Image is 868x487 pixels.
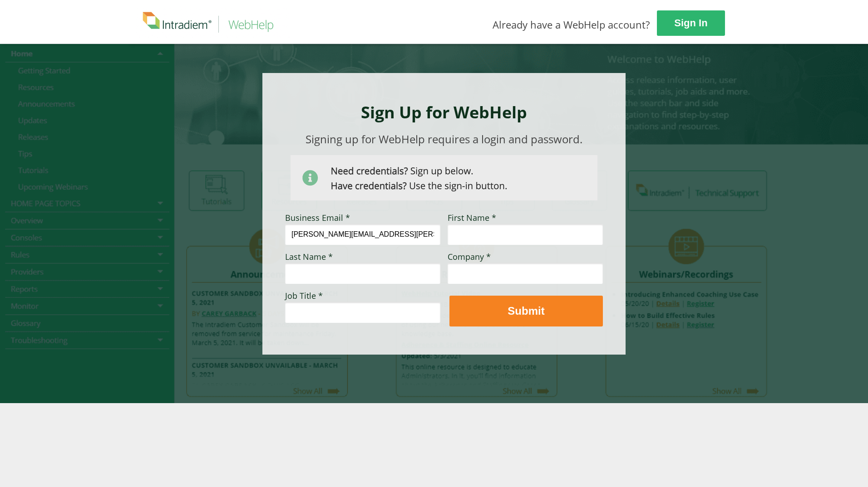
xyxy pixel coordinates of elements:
span: Signing up for WebHelp requires a login and password. [306,131,582,146]
span: Company * [448,251,491,262]
img: Need Credentials? Sign up below. Have Credentials? Use the sign-in button. [291,155,597,200]
button: Submit [449,296,603,326]
span: Job Title * [285,290,323,301]
span: First Name * [448,212,496,223]
a: Sign In [657,10,725,36]
span: Business Email * [285,212,350,223]
strong: Sign Up for WebHelp [361,101,527,123]
span: Last Name * [285,251,333,262]
span: Already have a WebHelp account? [493,18,650,31]
strong: Sign In [674,17,707,29]
strong: Submit [508,305,544,317]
